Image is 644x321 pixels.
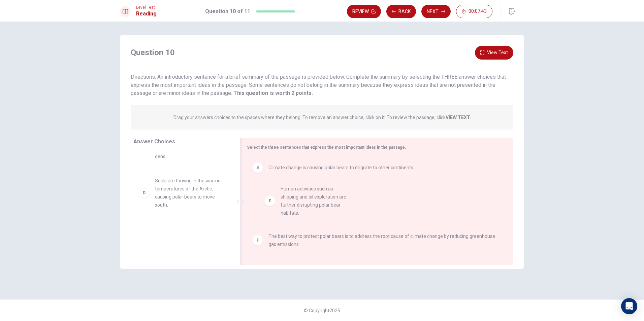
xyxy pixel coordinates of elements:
button: Back [386,5,416,18]
button: Review [347,5,381,18]
p: Drag your answers choices to the spaces where they belong. To remove an answer choice, click on i... [173,115,471,120]
span: 00:07:43 [469,9,487,14]
span: Directions: An introductory sentence for a brief summary of the passage is provided below. Comple... [131,74,506,96]
strong: VIEW TEXT. [446,115,471,120]
div: Open Intercom Messenger [621,298,637,314]
span: © Copyright 2025 [304,308,340,313]
h1: Question 10 of 11 [205,7,250,15]
strong: This question is worth 2 points. [232,90,313,96]
span: Select the three sentences that express the most important ideas in the passage. [247,145,406,150]
button: 00:07:43 [456,5,492,18]
span: Answer Choices [133,138,175,145]
h4: Question 10 [131,47,175,58]
h1: Reading [136,10,157,18]
span: Level Test [136,5,157,10]
button: Next [421,5,451,18]
button: View Text [475,46,513,60]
